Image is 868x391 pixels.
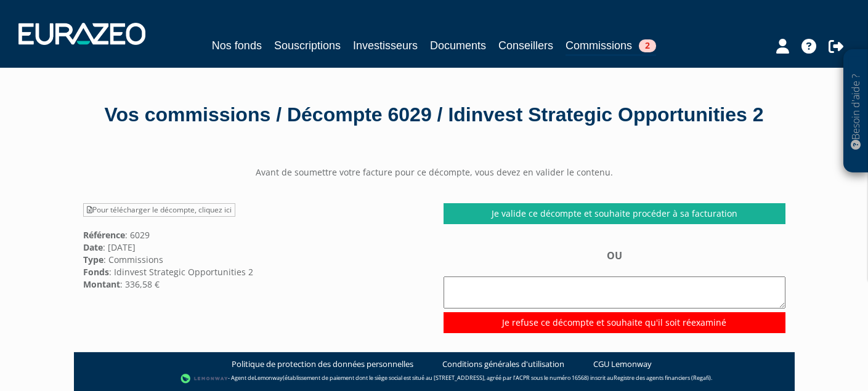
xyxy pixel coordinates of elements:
[74,166,795,179] center: Avant de soumettre votre facture pour ce décompte, vous devez en valider le contenu.
[444,203,785,224] a: Je valide ce décompte et souhaite procéder à sa facturation
[83,101,785,129] div: Vos commissions / Décompte 6029 / Idinvest Strategic Opportunities 2
[83,278,120,290] strong: Montant
[593,358,652,370] a: CGU Lemonway
[86,373,782,385] div: - Agent de (établissement de paiement dont le siège social est situé au [STREET_ADDRESS], agréé p...
[444,249,785,333] div: OU
[566,37,656,56] a: Commissions2
[83,203,235,217] a: Pour télécharger le décompte, cliquez ici
[442,358,564,370] a: Conditions générales d'utilisation
[849,56,863,167] p: Besoin d'aide ?
[83,254,103,265] strong: Type
[180,373,228,385] img: logo-lemonway.png
[444,312,785,333] input: Je refuse ce décompte et souhaite qu'il soit réexaminé
[212,37,262,54] a: Nos fonds
[353,37,418,54] a: Investisseurs
[83,241,103,253] strong: Date
[74,203,434,291] div: : 6029 : [DATE] : Commissions : Idinvest Strategic Opportunities 2 : 336,58 €
[83,229,125,241] strong: Référence
[18,23,145,45] img: 1732889491-logotype_eurazeo_blanc_rvb.png
[232,358,413,370] a: Politique de protection des données personnelles
[614,374,711,382] a: Registre des agents financiers (Regafi)
[639,39,656,52] span: 2
[254,374,283,382] a: Lemonway
[498,37,553,54] a: Conseillers
[83,266,109,278] strong: Fonds
[274,37,341,54] a: Souscriptions
[430,37,486,54] a: Documents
